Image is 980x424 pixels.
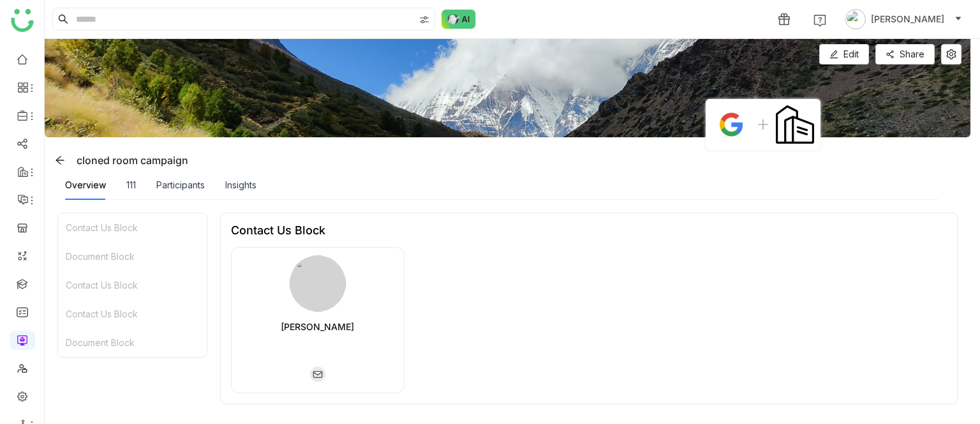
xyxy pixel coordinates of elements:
[156,178,205,192] div: Participants
[875,44,935,64] button: Share
[819,44,869,64] button: Edit
[442,10,476,29] img: ask-buddy-normal.svg
[845,9,866,29] img: avatar
[290,255,346,312] img: 684a9b22de261c4b36a3d00f
[843,9,965,29] button: [PERSON_NAME]
[58,213,207,242] div: Contact Us Block
[126,178,136,192] div: 111
[58,328,207,357] div: Document Block
[225,178,256,192] div: Insights
[900,47,924,61] span: Share
[65,178,106,192] div: Overview
[58,271,207,299] div: Contact Us Block
[813,14,826,27] img: help.svg
[58,242,207,271] div: Document Block
[58,299,207,328] div: Contact Us Block
[843,47,859,61] span: Edit
[871,12,944,26] span: [PERSON_NAME]
[11,9,34,32] img: logo
[50,150,188,170] div: cloned room campaign
[310,367,325,382] img: gmail.svg
[281,319,354,335] div: [PERSON_NAME]
[231,223,325,237] div: Contact Us Block
[419,15,429,25] img: search-type.svg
